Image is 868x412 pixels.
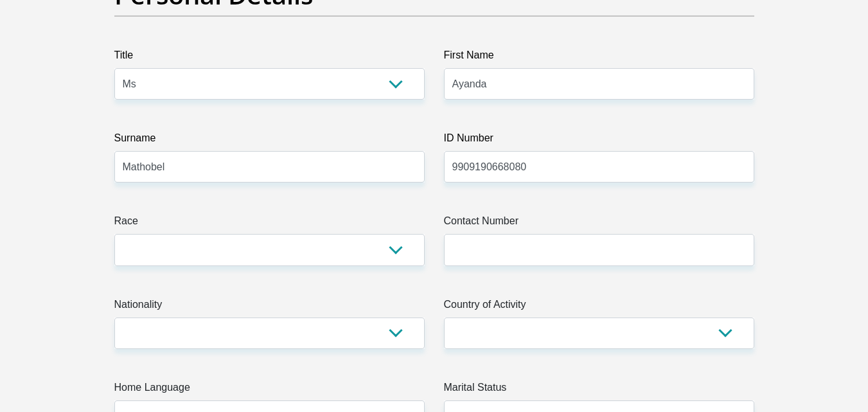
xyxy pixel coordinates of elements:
[444,68,754,100] input: First Name
[444,48,754,68] label: First Name
[444,151,754,183] input: ID Number
[444,234,754,265] input: Contact Number
[114,151,425,183] input: Surname
[114,213,425,234] label: Race
[444,130,754,151] label: ID Number
[444,213,754,234] label: Contact Number
[444,380,754,400] label: Marital Status
[444,297,754,318] label: Country of Activity
[114,297,425,318] label: Nationality
[114,130,425,151] label: Surname
[114,48,425,68] label: Title
[114,380,425,400] label: Home Language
